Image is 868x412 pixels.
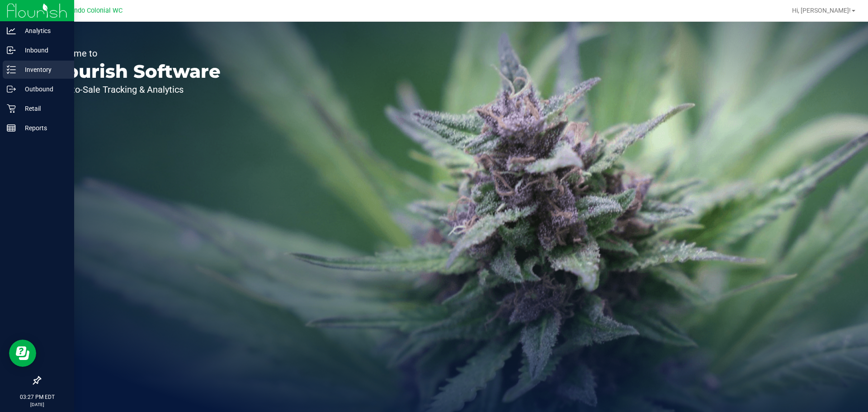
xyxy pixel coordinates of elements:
[9,340,36,367] iframe: Resource center
[7,104,16,113] inline-svg: Retail
[4,393,70,401] p: 03:27 PM EDT
[16,123,70,133] p: Reports
[49,85,221,94] p: Seed-to-Sale Tracking & Analytics
[62,7,123,14] span: Orlando Colonial WC
[7,123,16,133] inline-svg: Reports
[4,401,70,408] p: [DATE]
[16,103,70,114] p: Retail
[16,25,70,36] p: Analytics
[792,7,851,14] span: Hi, [PERSON_NAME]!
[7,85,16,94] inline-svg: Outbound
[16,84,70,95] p: Outbound
[16,64,70,75] p: Inventory
[7,26,16,35] inline-svg: Analytics
[49,62,221,81] p: Flourish Software
[49,49,221,58] p: Welcome to
[16,45,70,56] p: Inbound
[7,65,16,74] inline-svg: Inventory
[7,46,16,55] inline-svg: Inbound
